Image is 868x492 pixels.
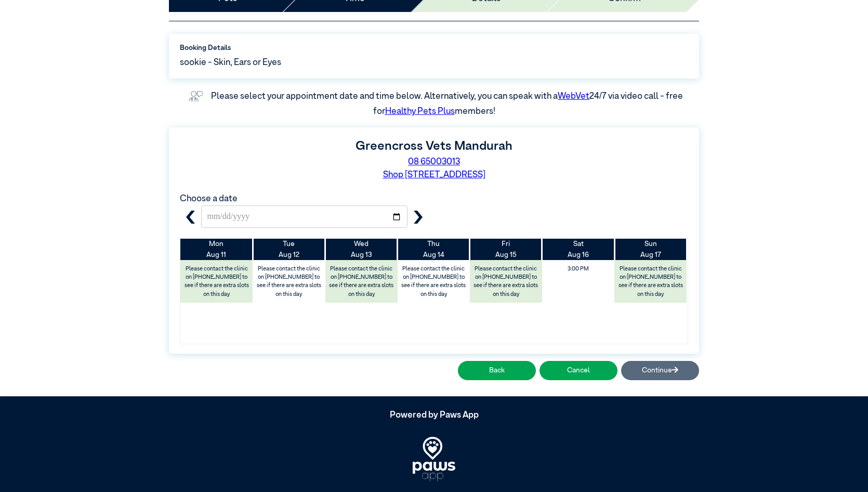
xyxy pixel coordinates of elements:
[253,239,325,260] th: Aug 12
[471,262,542,301] label: Please contact the clinic on [PHONE_NUMBER] to see if there are extra slots on this day
[558,92,589,101] a: WebVet
[181,262,252,301] label: Please contact the clinic on [PHONE_NUMBER] to see if there are extra slots on this day
[180,239,253,260] th: Aug 11
[542,239,614,260] th: Aug 16
[356,140,512,152] label: Greencross Vets Mandurah
[326,262,397,301] label: Please contact the clinic on [PHONE_NUMBER] to see if there are extra slots on this day
[545,262,611,275] span: 3:00 PM
[614,239,687,260] th: Aug 17
[413,437,455,481] img: PawsApp
[185,87,206,105] img: vet
[383,171,485,179] a: Shop [STREET_ADDRESS]
[211,92,685,116] label: Please select your appointment date and time below. Alternatively, you can speak with a 24/7 via ...
[254,262,324,301] label: Please contact the clinic on [PHONE_NUMBER] to see if there are extra slots on this day
[385,107,455,116] a: Healthy Pets Plus
[169,410,699,421] h5: Powered by Paws App
[470,239,542,260] th: Aug 15
[540,361,617,380] button: Cancel
[180,43,688,53] label: Booking Details
[615,262,686,301] label: Please contact the clinic on [PHONE_NUMBER] to see if there are extra slots on this day
[398,239,470,260] th: Aug 14
[408,158,460,166] a: 08 65003013
[398,262,469,301] label: Please contact the clinic on [PHONE_NUMBER] to see if there are extra slots on this day
[458,361,536,380] button: Back
[325,239,398,260] th: Aug 13
[180,195,238,203] label: Choose a date
[180,56,281,70] span: sookie - Skin, Ears or Eyes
